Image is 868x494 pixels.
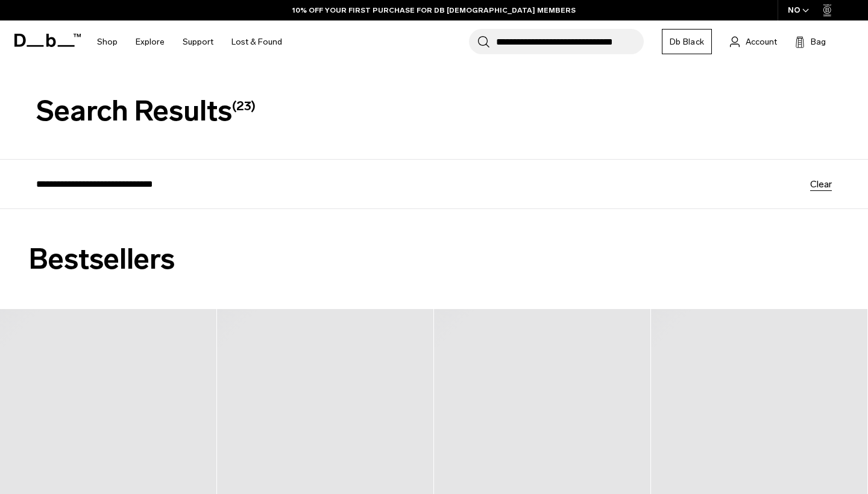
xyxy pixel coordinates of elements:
[795,34,826,49] button: Bag
[183,20,213,63] a: Support
[97,20,118,63] a: Shop
[810,179,832,189] button: Clear
[746,36,777,48] span: Account
[36,94,256,128] span: Search Results
[231,20,282,63] a: Lost & Found
[29,238,839,281] h2: Bestsellers
[811,36,826,48] span: Bag
[730,34,777,49] a: Account
[232,98,256,113] span: (23)
[88,20,291,63] nav: Main Navigation
[292,5,576,16] a: 10% OFF YOUR FIRST PURCHASE FOR DB [DEMOGRAPHIC_DATA] MEMBERS
[662,29,712,54] a: Db Black
[136,20,165,63] a: Explore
